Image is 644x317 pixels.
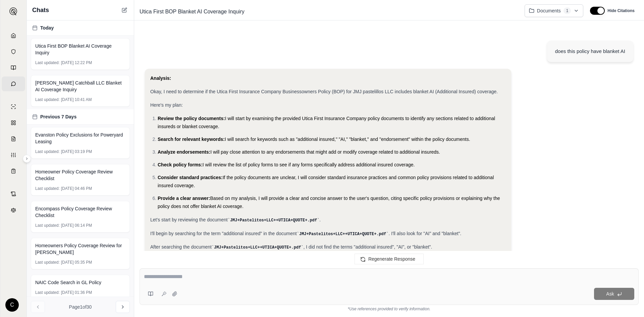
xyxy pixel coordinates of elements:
[150,217,228,222] span: Let's start by reviewing the document
[61,290,92,295] span: [DATE] 01:36 PM
[69,304,92,310] span: Page 1 of 30
[304,244,432,250] span: , I did not find the terms "additional insured", "AI", or "blanket".
[137,6,519,17] div: Edit Title
[35,97,60,102] span: Last updated:
[35,149,60,154] span: Last updated:
[61,260,92,265] span: [DATE] 05:35 PM
[150,75,171,81] strong: Analysis:
[150,244,212,250] span: After searching the document
[137,6,247,17] span: Utica First BOP Blanket AI Coverage Inquiry
[2,164,25,178] a: Coverage Table
[203,162,415,167] span: I will review the list of policy forms to see if any forms specifically address additional insure...
[35,290,60,295] span: Last updated:
[594,288,634,300] button: Ask
[35,223,60,228] span: Last updated:
[150,102,183,108] span: Here's my plan:
[61,149,92,154] span: [DATE] 03:19 PM
[158,175,494,188] span: If the policy documents are unclear, I will consider standard insurance practices and common poli...
[32,5,49,15] span: Chats
[150,89,498,94] span: Okay, I need to determine if the Utica First Insurance Company Businessowners Policy (BOP) for JM...
[210,149,440,155] span: I will pay close attention to any endorsements that might add or modify coverage related to addit...
[2,60,25,75] a: Prompt Library
[61,186,92,191] span: [DATE] 04:46 PM
[35,186,60,191] span: Last updated:
[158,196,210,201] span: Provide a clear answer:
[35,279,101,286] span: NAIC Code Search in GL Policy
[225,137,470,142] span: I will search for keywords such as "additional insured," "AI," "blanket," and "endorsement" withi...
[158,196,500,209] span: Based on my analysis, I will provide a clear and concise answer to the user's question, citing sp...
[158,137,225,142] span: Search for relevant keywords:
[537,7,561,14] span: Documents
[228,218,320,223] code: JMJ+Pastelitos+LLC++UTICA+QUOTE+.pdf
[606,291,614,297] span: Ask
[158,116,495,129] span: I will start by examining the provided Utica First Insurance Company policy documents to identify...
[9,7,17,15] img: Expand sidebar
[140,305,639,312] div: *Use references provided to verify information.
[2,44,25,59] a: Documents Vault
[158,149,210,155] span: Analyze endorsements:
[2,203,25,217] a: Legal Search Engine
[158,162,203,167] span: Check policy forms:
[61,97,92,102] span: [DATE] 10:41 AM
[120,6,128,14] button: New Chat
[297,232,389,236] code: JMJ+Pastelitos+LLC++UTICA+QUOTE+.pdf
[40,113,76,120] span: Previous 7 Days
[35,205,125,219] span: Encompass Policy Coverage Review Checklist
[158,116,225,121] span: Review the policy documents:
[61,223,92,228] span: [DATE] 06:14 PM
[5,298,19,312] div: C
[35,80,125,93] span: [PERSON_NAME] Catchball LLC Blanket AI Coverage Inquiry
[2,99,25,114] a: Single Policy
[2,28,25,43] a: Home
[35,43,125,56] span: Utica First BOP Blanket AI Coverage Inquiry
[2,131,25,146] a: Claim Coverage
[319,217,321,222] span: .
[2,115,25,130] a: Policy Comparisons
[525,4,584,17] button: Documents1
[212,245,304,250] code: JMJ+Pastelitos+LLC++UTICA+QUOTE+.pdf
[368,256,415,262] span: Regenerate Response
[7,5,20,18] button: Expand sidebar
[2,76,25,91] a: Chat
[355,254,424,264] button: Regenerate Response
[61,60,92,65] span: [DATE] 12:22 PM
[23,155,31,163] button: Expand sidebar
[35,168,125,182] span: Homeowner Policy Coverage Review Checklist
[2,148,25,162] a: Custom Report
[555,47,625,55] div: does this policy have blanket AI
[35,60,60,65] span: Last updated:
[388,231,461,236] span: . I'll also look for "AI" and "blanket".
[40,24,54,31] span: Today
[563,7,571,14] span: 1
[35,242,125,256] span: Homeowners Policy Coverage Review for [PERSON_NAME]
[2,187,25,201] a: Contract Analysis
[607,8,635,13] span: Hide Citations
[35,131,125,145] span: Evanston Policy Exclusions for Poweryard Leasing
[158,175,223,180] span: Consider standard practices:
[150,231,297,236] span: I'll begin by searching for the term "additional insured" in the document
[35,260,60,265] span: Last updated:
